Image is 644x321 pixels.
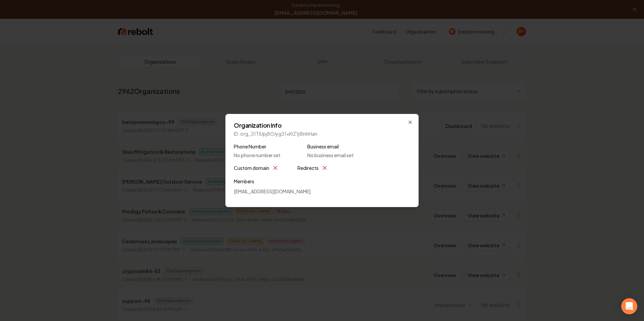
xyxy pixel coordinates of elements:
[234,177,410,185] label: Members
[307,142,354,150] label: Business email
[234,130,410,137] p: ID: org_31TIUpj8OJyg31xKIZ1j8InhHan
[234,142,280,150] label: Phone Number
[234,152,280,158] span: No phone number set
[234,188,410,195] p: [EMAIL_ADDRESS][DOMAIN_NAME]
[298,164,319,172] label: Redirects
[234,164,269,172] label: Custom domain
[307,152,354,158] span: No business email set
[234,122,410,128] h2: Organization Info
